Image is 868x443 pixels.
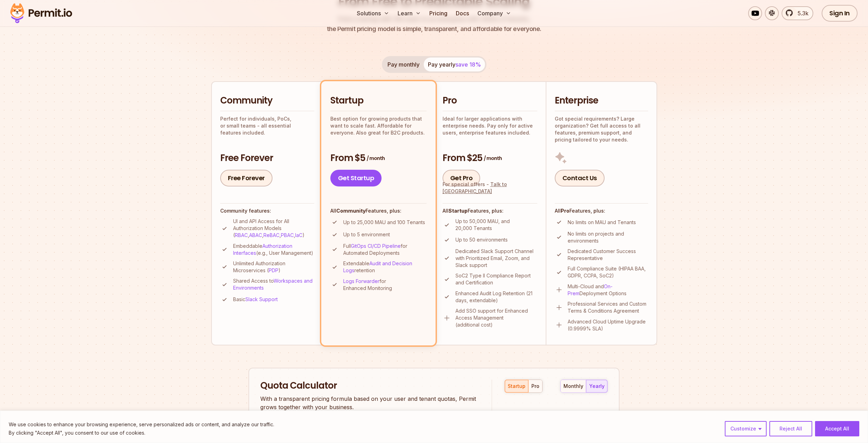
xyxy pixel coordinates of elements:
span: / month [367,155,385,162]
p: Up to 50 environments [455,236,508,243]
p: Extendable retention [343,260,427,274]
p: Add SSO support for Enhanced Access Management (additional cost) [455,307,537,328]
p: Embeddable (e.g., User Management) [233,243,314,257]
button: Customize [725,421,767,436]
h3: From $25 [443,152,537,165]
p: No limits on projects and environments [568,230,648,244]
a: Sign In [822,5,858,22]
p: SoC2 Type II Compliance Report and Certification [455,272,537,286]
span: 5.3k [793,9,808,17]
h4: Community features: [220,207,314,214]
h3: Free Forever [220,152,314,165]
div: For special offers - [443,181,537,195]
a: On-Prem [568,283,613,296]
p: Shared Access to [233,277,314,291]
button: Solutions [354,6,392,20]
h3: From $5 [330,152,427,165]
h4: All Features, plus: [555,207,648,214]
h2: Startup [330,94,427,107]
p: Professional Services and Custom Terms & Conditions Agreement [568,300,648,314]
p: UI and API Access for All Authorization Models ( , , , , ) [233,218,314,239]
h2: Enterprise [555,94,648,107]
p: Dedicated Slack Support Channel with Prioritized Email, Zoom, and Slack support [455,248,537,269]
p: for Enhanced Monitoring [343,278,427,292]
p: Advanced Cloud Uptime Upgrade (0.9999% SLA) [568,318,648,332]
a: Docs [453,6,472,20]
strong: Startup [448,208,468,214]
p: Multi-Cloud and Deployment Options [568,283,648,297]
a: GitOps CI/CD Pipeline [351,243,401,249]
a: Pricing [427,6,450,20]
a: ReBAC [263,232,279,238]
p: Best option for growing products that want to scale fast. Affordable for everyone. Also great for... [330,115,427,136]
p: Got special requirements? Large organization? Get full access to all features, premium support, a... [555,115,648,143]
a: IaC [295,232,302,238]
p: With a transparent pricing formula based on your user and tenant quotas, Permit grows together wi... [260,395,479,411]
button: Pay monthly [383,58,424,71]
p: Full for Automated Deployments [343,243,427,257]
a: Logs Forwarder [343,278,379,284]
div: monthly [563,383,583,390]
h2: Quota Calculator [260,380,479,392]
h4: All Features, plus: [330,207,427,214]
p: Up to 25,000 MAU and 100 Tenants [343,219,425,226]
p: Up to 50,000 MAU, and 20,000 Tenants [455,218,537,232]
a: Get Startup [330,170,382,186]
p: No limits on MAU and Tenants [568,219,636,226]
p: Up to 5 environment [343,231,390,238]
p: Enhanced Audit Log Retention (21 days, extendable) [455,290,537,304]
a: Free Forever [220,170,272,186]
p: Dedicated Customer Success Representative [568,248,648,262]
strong: Community [336,208,366,214]
h4: All Features, plus: [443,207,537,214]
p: Full Compliance Suite (HIPAA BAA, GDPR, CCPA, SoC2) [568,265,648,279]
h2: Community [220,94,314,107]
a: Contact Us [555,170,605,186]
p: Unlimited Authorization Microservices ( ) [233,260,314,274]
button: Learn [395,6,424,20]
p: We use cookies to enhance your browsing experience, serve personalized ads or content, and analyz... [9,420,274,429]
p: Perfect for individuals, PoCs, or small teams - all essential features included. [220,115,314,136]
p: Ideal for larger applications with enterprise needs. Pay only for active users, enterprise featur... [443,115,537,136]
strong: Pro [561,208,569,214]
img: Permit logo [7,1,75,25]
button: Accept All [815,421,859,436]
div: pro [531,383,539,390]
span: / month [484,155,502,162]
button: Company [475,6,514,20]
a: PBAC [281,232,294,238]
a: RBAC [235,232,248,238]
p: By clicking "Accept All", you consent to our use of cookies. [9,429,274,437]
a: Authorization Interfaces [233,243,292,256]
p: Basic [233,296,278,303]
a: Slack Support [245,296,278,302]
button: Reject All [769,421,812,436]
a: Get Pro [443,170,481,186]
a: ABAC [249,232,262,238]
a: 5.3k [782,6,813,20]
h2: Pro [443,94,537,107]
a: Audit and Decision Logs [343,260,412,273]
a: PDP [269,267,278,273]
